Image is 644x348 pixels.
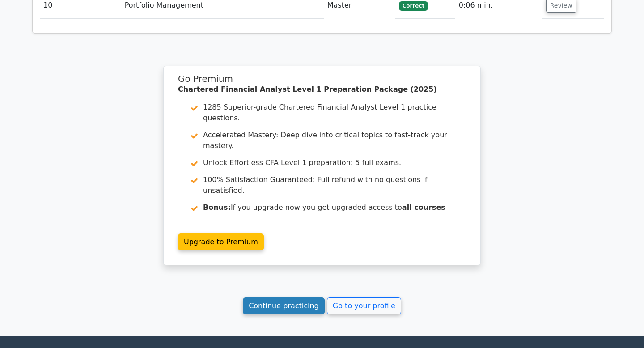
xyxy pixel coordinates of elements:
[399,1,428,10] span: Correct
[243,297,325,314] a: Continue practicing
[178,233,264,250] a: Upgrade to Premium
[327,297,401,314] a: Go to your profile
